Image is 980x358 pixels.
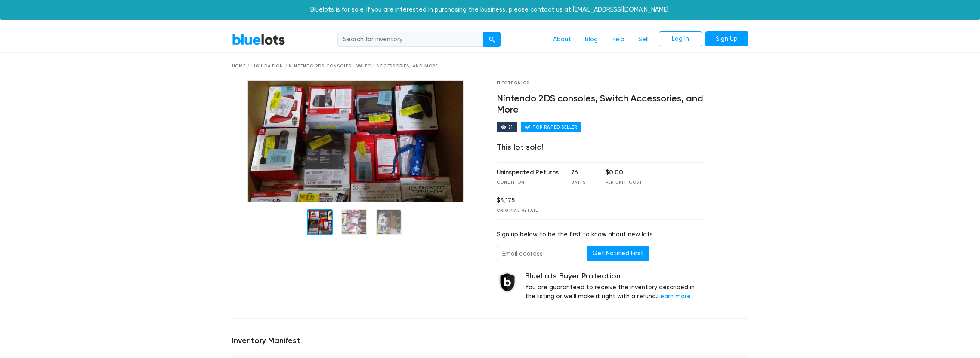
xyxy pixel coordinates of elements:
[508,125,513,129] div: 71
[705,31,748,47] a: Sign Up
[497,208,538,214] div: Original Retail
[497,80,705,86] div: Electronics
[532,125,577,129] div: Top Rated Seller
[337,32,484,47] input: Search for inventory
[606,168,643,177] div: $0.00
[232,63,748,70] div: Home / Liquidation / Nintendo 2DS consoles, Switch Accessories, and More
[631,31,655,48] a: Sell
[497,246,587,261] input: Email address
[546,31,578,48] a: About
[657,293,691,300] a: Learn more
[525,272,705,301] div: You are guaranteed to receive the inventory described in the listing or we'll make it right with ...
[497,93,705,116] h4: Nintendo 2DS consoles, Switch Accessories, and More
[587,246,649,261] button: Get Notified First
[571,179,593,186] div: Units
[232,33,285,46] a: BlueLots
[497,230,705,239] div: Sign up below to be the first to know about new lots.
[497,179,559,186] div: Condition
[605,31,631,48] a: Help
[571,168,593,177] div: 76
[497,143,705,152] div: This lot sold!
[659,31,702,47] a: Log In
[247,80,464,202] img: WIN_20180807_12_39_20_Pro_1_2.jpg
[606,179,643,186] div: Per Unit Cost
[578,31,605,48] a: Blog
[497,168,559,177] div: Uninspected Returns
[497,272,518,293] img: buyer_protection_shield-3b65640a83011c7d3ede35a8e5a80bfdfaa6a97447f0071c1475b91a4b0b3d01.png
[497,196,538,205] div: $3,175
[232,336,748,346] h5: Inventory Manifest
[525,272,705,281] h5: BlueLots Buyer Protection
